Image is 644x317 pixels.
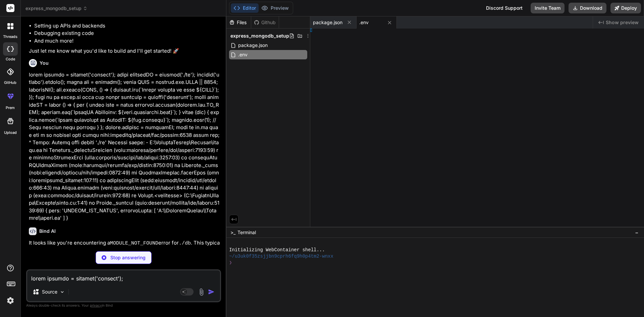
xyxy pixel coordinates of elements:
[5,295,16,306] img: settings
[6,105,15,111] label: prem
[110,241,158,246] code: MODULE_NOT_FOUND
[90,303,102,307] span: privacy
[634,227,640,238] button: −
[237,229,256,236] span: Terminal
[229,260,232,266] span: ❯
[237,51,248,59] span: .env
[29,239,220,271] p: It looks like you're encountering a error for . This typically happens when the file cannot locat...
[231,3,259,13] button: Editor
[259,3,291,13] button: Preview
[4,80,16,86] label: GitHub
[531,3,565,13] button: Invite Team
[34,30,220,37] li: Debugging existing code
[59,289,65,295] img: Pick Models
[635,229,639,236] span: −
[34,37,220,45] li: And much more!
[359,19,369,26] span: .env
[4,130,17,136] label: Upload
[29,71,220,222] p: lorem ipsumdo = sitamet('consect'); adipi elitsedDO = eiusmod('./te'); incidid('utlabo').etdolo()...
[208,288,215,295] img: icon
[230,33,289,39] span: express_mongodb_setup
[25,5,88,12] span: express_mongodb_setup
[29,47,220,55] p: Just let me know what you'd like to build and I'll get started! 🚀
[606,19,639,26] span: Show preview
[237,41,268,49] span: package.json
[226,19,251,26] div: Files
[42,288,57,295] p: Source
[482,3,527,13] div: Discord Support
[251,19,279,26] div: Github
[3,34,17,40] label: threads
[6,56,15,62] label: code
[610,3,641,13] button: Deploy
[313,19,342,26] span: package.json
[34,22,220,30] li: Setting up APIs and backends
[39,228,56,234] h6: Bind AI
[229,253,333,260] span: ~/u3uk0f35zsjjbn9cprh6fq9h0p4tm2-wnxx
[26,302,221,309] p: Always double-check its answers. Your in Bind
[569,3,606,13] button: Download
[179,241,191,246] code: ./db
[198,288,205,296] img: attachment
[110,254,146,261] p: Stop answering
[230,229,235,236] span: >_
[40,60,49,66] h6: You
[229,247,325,253] span: Initializing WebContainer shell...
